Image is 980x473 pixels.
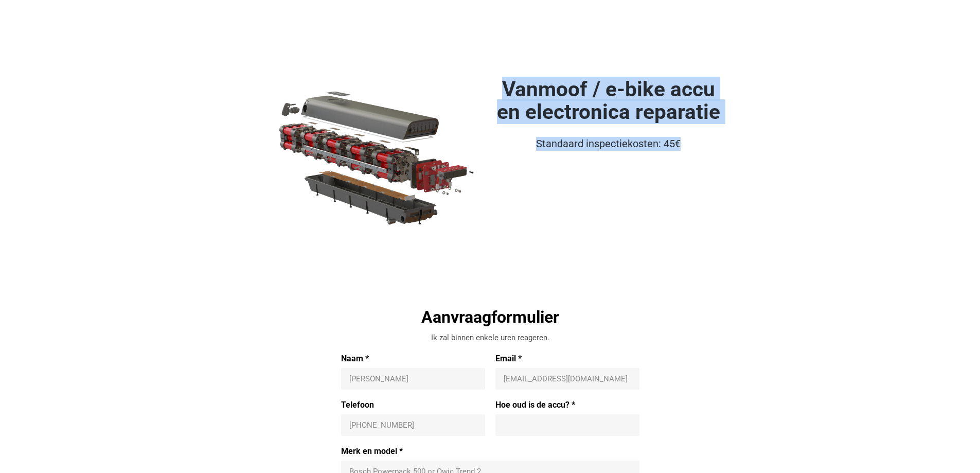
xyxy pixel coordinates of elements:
img: battery.webp [253,78,490,236]
label: Email * [495,354,639,364]
h1: Vanmoof / e-bike accu en electronica reparatie [490,78,727,124]
label: Merk en model * [341,446,639,457]
label: Telefoon [341,400,485,410]
input: Naam * [349,374,477,384]
label: Hoe oud is de accu? * [495,400,639,410]
input: +31 647493275 [349,420,477,430]
input: Email * [504,374,631,384]
span: Standaard inspectiekosten: 45€ [536,137,681,150]
div: Aanvraagformulier [341,306,639,328]
label: Naam * [341,354,485,364]
div: Ik zal binnen enkele uren reageren. [341,332,639,343]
